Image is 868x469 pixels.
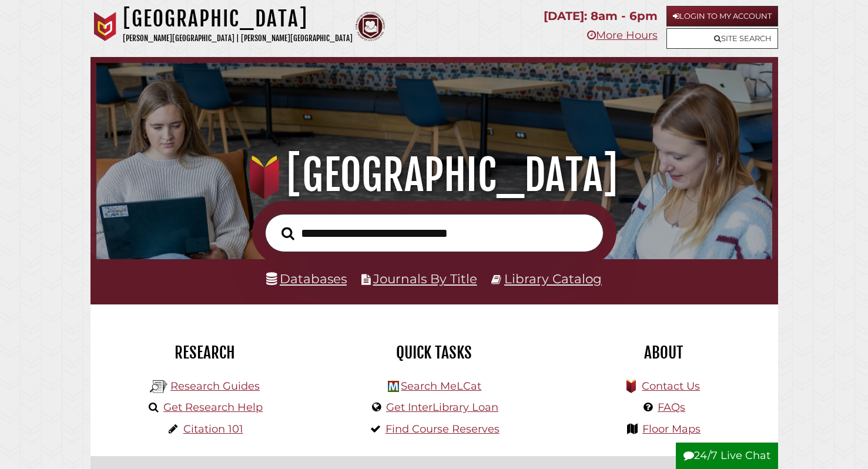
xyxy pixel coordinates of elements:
a: Login to My Account [666,6,778,26]
h1: [GEOGRAPHIC_DATA] [123,6,353,32]
p: [PERSON_NAME][GEOGRAPHIC_DATA] | [PERSON_NAME][GEOGRAPHIC_DATA] [123,32,353,45]
img: Hekman Library Logo [150,378,167,396]
h2: Research [99,343,311,363]
i: Search [281,226,294,240]
h2: Quick Tasks [329,343,540,363]
a: Library Catalog [504,271,602,286]
h2: About [558,343,769,363]
a: More Hours [587,29,658,42]
h1: [GEOGRAPHIC_DATA] [109,149,759,201]
a: Contact Us [642,380,700,393]
a: Journals By Title [373,271,477,286]
a: Site Search [666,28,778,49]
a: Citation 101 [183,423,243,436]
img: Hekman Library Logo [388,381,399,392]
a: Get InterLibrary Loan [386,401,498,414]
img: Calvin University [91,12,120,41]
img: Calvin Theological Seminary [356,12,385,41]
a: Get Research Help [163,401,263,414]
p: [DATE]: 8am - 6pm [544,6,658,26]
a: Floor Maps [642,423,701,436]
button: Search [276,223,300,243]
a: Search MeLCat [401,380,481,393]
a: Research Guides [170,380,260,393]
a: Find Course Reserves [386,423,500,436]
a: FAQs [658,401,685,414]
a: Databases [266,271,347,286]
